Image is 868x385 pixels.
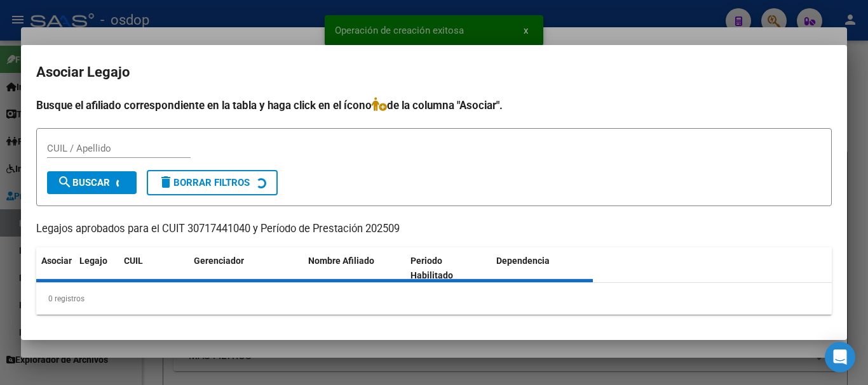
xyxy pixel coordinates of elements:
datatable-header-cell: Gerenciador [189,247,303,289]
mat-icon: delete [158,174,173,190]
span: Legajo [79,256,107,266]
datatable-header-cell: Dependencia [491,247,593,289]
datatable-header-cell: Nombre Afiliado [303,247,405,289]
span: Borrar Filtros [158,177,250,188]
span: CUIL [124,256,143,266]
mat-icon: search [57,174,72,190]
span: Dependencia [496,256,550,266]
datatable-header-cell: Asociar [36,247,74,289]
span: Asociar [41,256,72,266]
span: Nombre Afiliado [308,256,374,266]
span: Gerenciador [194,256,244,266]
h4: Busque el afiliado correspondiente en la tabla y haga click en el ícono de la columna "Asociar". [36,97,832,114]
p: Legajos aprobados para el CUIT 30717441040 y Período de Prestación 202509 [36,221,832,237]
h2: Asociar Legajo [36,60,832,84]
span: Buscar [57,177,110,188]
button: Borrar Filtros [147,170,278,195]
div: Open Intercom Messenger [825,342,855,372]
button: Buscar [47,171,137,194]
span: Periodo Habilitado [410,256,453,280]
datatable-header-cell: CUIL [119,247,189,289]
div: 0 registros [36,283,832,315]
datatable-header-cell: Periodo Habilitado [405,247,491,289]
datatable-header-cell: Legajo [74,247,119,289]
